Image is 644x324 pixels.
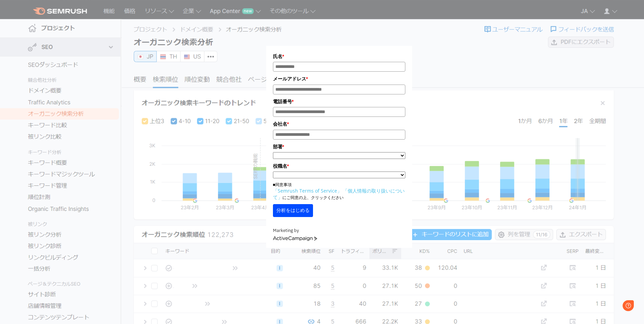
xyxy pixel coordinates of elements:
label: 部署 [273,143,405,150]
label: メールアドレス [273,75,405,83]
div: Marketing by [273,227,405,234]
button: 分析をはじめる [273,204,313,217]
label: 役職名 [273,162,405,170]
label: 会社名 [273,120,405,128]
iframe: Help widget launcher [584,298,637,317]
label: 氏名 [273,53,405,60]
a: 「個人情報の取り扱いについて」 [273,187,405,200]
p: ■同意事項 にご同意の上、クリックください [273,182,405,201]
a: 「Semrush Terms of Service」 [273,187,342,194]
label: 電話番号 [273,98,405,105]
